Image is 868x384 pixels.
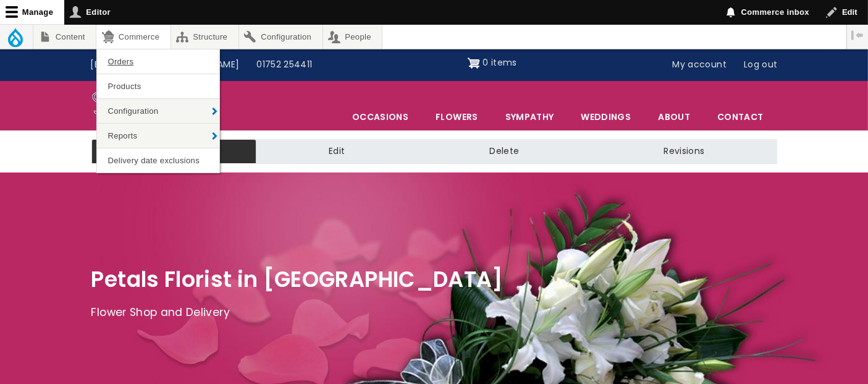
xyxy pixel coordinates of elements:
[91,264,504,294] span: Petals Florist in [GEOGRAPHIC_DATA]
[417,139,591,164] a: Delete
[256,139,417,164] a: Edit
[96,25,170,49] a: Commerce
[97,49,219,74] a: Orders
[97,99,219,123] a: Configuration
[591,139,777,164] a: Revisions
[82,139,786,164] nav: Tabs
[97,74,219,98] a: Products
[704,104,776,130] a: Contact
[664,53,736,77] a: My account
[82,53,248,77] a: [EMAIL_ADDRESS][DOMAIN_NAME]
[482,56,516,69] span: 0 items
[248,53,321,77] a: 01752 254411
[33,25,96,49] a: Content
[847,25,868,46] button: Vertical orientation
[645,104,703,130] a: About
[91,84,155,127] img: Home
[468,53,517,73] a: Shopping cart 0 items
[97,148,219,173] a: Delivery date exclusions
[323,25,382,49] a: People
[492,104,567,130] a: Sympathy
[339,104,421,130] span: Occasions
[97,124,219,148] a: Reports
[468,53,480,73] img: Shopping cart
[423,104,491,130] a: Flowers
[171,25,238,49] a: Structure
[735,53,786,77] a: Log out
[91,139,256,164] a: View
[91,304,777,322] p: Flower Shop and Delivery
[568,104,644,130] span: Weddings
[239,25,322,49] a: Configuration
